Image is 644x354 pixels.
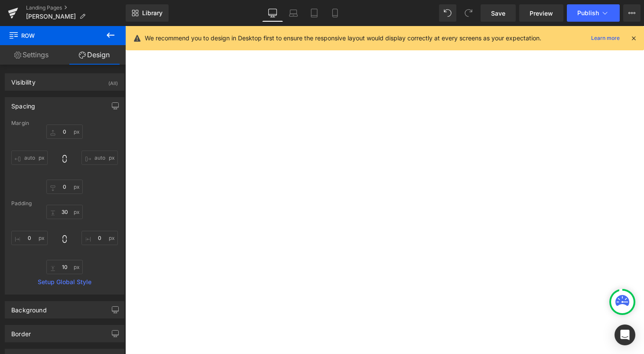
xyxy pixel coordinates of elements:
[81,151,118,165] input: 0
[325,4,345,22] a: Mobile
[491,9,505,18] span: Save
[11,151,48,165] input: 0
[145,33,541,43] p: We recommend you to design in Desktop first to ensure the responsive layout would display correct...
[11,74,36,86] div: Visibility
[460,4,477,22] button: Redo
[11,325,31,338] div: Border
[283,4,304,22] a: Laptop
[142,9,163,17] span: Library
[81,231,118,245] input: 0
[439,4,456,22] button: Undo
[262,4,283,22] a: Desktop
[623,4,641,22] button: More
[530,9,553,18] span: Preview
[577,10,599,16] span: Publish
[108,74,118,88] div: (All)
[46,180,83,194] input: 0
[519,4,563,22] a: Preview
[11,302,47,314] div: Background
[46,260,83,274] input: 0
[11,279,118,285] a: Setup Global Style
[126,4,169,22] a: New Library
[11,231,48,245] input: 0
[11,120,118,126] div: Margin
[588,33,623,43] a: Learn more
[11,98,35,110] div: Spacing
[304,4,325,22] a: Tablet
[46,125,83,139] input: 0
[615,324,635,345] div: Open Intercom Messenger
[26,13,76,20] span: [PERSON_NAME]
[9,26,95,45] span: Row
[11,200,118,206] div: Padding
[567,4,620,22] button: Publish
[63,45,126,65] a: Design
[26,4,126,11] a: Landing Pages
[46,205,83,219] input: 0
